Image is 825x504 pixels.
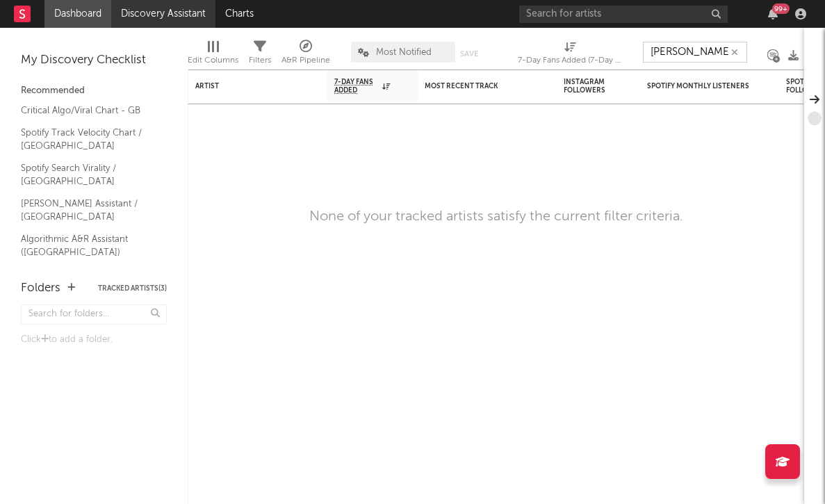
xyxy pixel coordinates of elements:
[309,209,683,225] div: None of your tracked artists satisfy the current filter criteria.
[21,83,167,99] div: Recommended
[460,50,478,58] button: Save
[21,103,153,118] a: Critical Algo/Viral Chart - GB
[188,52,238,69] div: Edit Columns
[21,196,153,225] a: [PERSON_NAME] Assistant / [GEOGRAPHIC_DATA]
[249,35,271,75] div: Filters
[249,52,271,69] div: Filters
[21,280,60,297] div: Folders
[334,78,379,95] span: 7-Day Fans Added
[21,125,153,154] a: Spotify Track Velocity Chart / [GEOGRAPHIC_DATA]
[195,82,300,90] div: Artist
[98,285,167,292] button: Tracked Artists(3)
[518,52,622,69] div: 7-Day Fans Added (7-Day Fans Added)
[647,82,751,90] div: Spotify Monthly Listeners
[281,52,330,69] div: A&R Pipeline
[768,8,778,19] button: 99+
[564,78,612,95] div: Instagram Followers
[519,6,728,23] input: Search for artists
[21,332,167,348] div: Click to add a folder.
[21,231,153,260] a: Algorithmic A&R Assistant ([GEOGRAPHIC_DATA])
[518,35,622,75] div: 7-Day Fans Added (7-Day Fans Added)
[21,161,153,189] a: Spotify Search Virality / [GEOGRAPHIC_DATA]
[281,35,330,75] div: A&R Pipeline
[21,52,167,69] div: My Discovery Checklist
[376,48,432,57] span: Most Notified
[21,304,167,325] input: Search for folders...
[643,42,747,63] input: Search...
[772,3,790,14] div: 99 +
[425,82,529,90] div: Most Recent Track
[188,35,238,75] div: Edit Columns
